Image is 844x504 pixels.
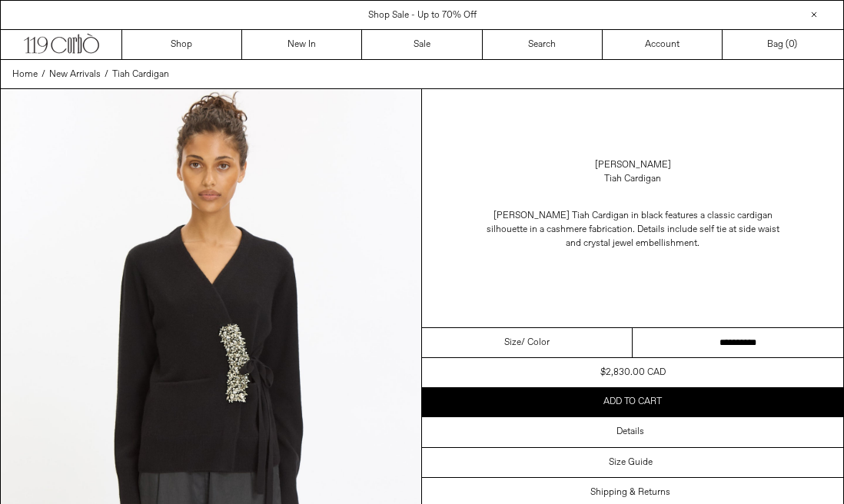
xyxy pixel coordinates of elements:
a: Shop [122,30,242,59]
a: [PERSON_NAME] [595,158,671,172]
span: 0 [789,38,794,51]
a: Tiah Cardigan [112,68,169,81]
h3: Size Guide [609,457,653,468]
button: Add to cart [422,387,843,416]
span: / [105,68,108,81]
span: Home [12,68,38,81]
span: Size [504,336,521,350]
p: [PERSON_NAME] Tiah Cardigan in black features a classic cardigan silhouette in a cashmere fabrica... [479,201,786,258]
a: New Arrivals [49,68,101,81]
span: Tiah Cardigan [112,68,169,81]
a: Search [483,30,603,59]
a: Home [12,68,38,81]
a: Bag () [723,30,842,59]
span: / Color [521,336,550,350]
a: Account [603,30,723,59]
a: Sale [362,30,482,59]
span: New Arrivals [49,68,101,81]
h3: Shipping & Returns [590,487,670,498]
h3: Details [616,426,644,437]
a: Shop Sale - Up to 70% Off [368,9,477,22]
span: ) [789,38,797,51]
div: $2,830.00 CAD [600,366,666,380]
a: New In [242,30,362,59]
span: Add to cart [603,396,662,408]
div: Tiah Cardigan [604,172,661,186]
span: / [42,68,45,81]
